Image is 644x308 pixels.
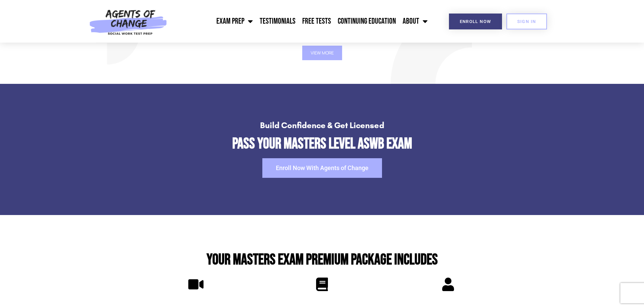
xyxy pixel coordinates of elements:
a: Continuing Education [334,13,399,30]
a: SIGN IN [506,14,547,29]
nav: Menu [171,13,431,30]
span: Enroll Now With Agents of Change [276,165,368,171]
a: Enroll Now With Agents of Change [262,158,382,178]
a: Exam Prep [213,13,256,30]
span: Enroll Now [460,19,491,24]
button: View More [302,46,342,60]
a: About [399,13,431,30]
h2: Pass Your Masters Level ASWB Exam [37,136,607,151]
span: SIGN IN [517,19,536,24]
a: Enroll Now [449,14,502,29]
a: Testimonials [256,13,299,30]
h4: Build Confidence & Get Licensed [37,121,607,129]
a: Free Tests [299,13,334,30]
h2: Your Masters Exam Premium Package Includes [133,252,511,267]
